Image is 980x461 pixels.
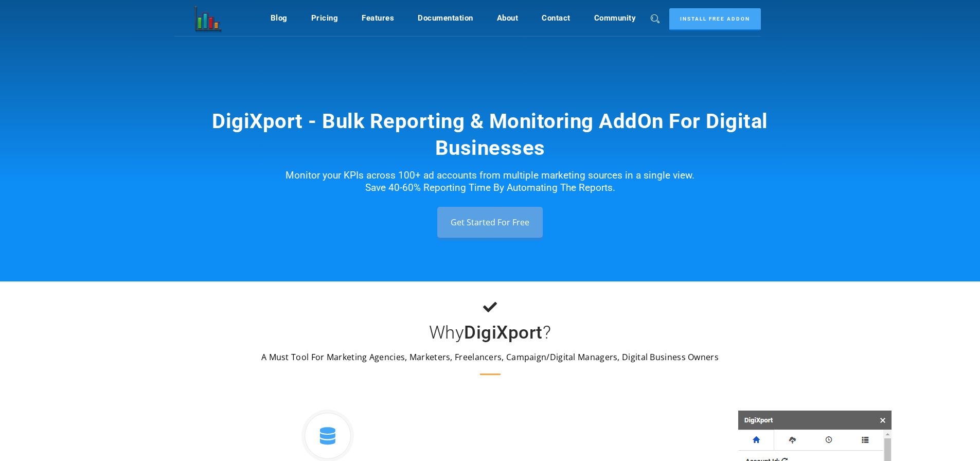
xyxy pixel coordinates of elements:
b: DigiXport [464,322,543,343]
a: Features [362,8,394,28]
a: Pricing [311,8,338,28]
a: About [497,8,519,28]
a: Documentation [418,8,473,28]
a: Contact [542,8,571,28]
a: Get Started For Free [437,207,543,238]
a: Community [594,8,636,28]
a: Install Free Addon [669,8,761,30]
h1: DigiXport - Bulk Reporting & Monitoring AddOn For Digital Businesses [197,108,783,162]
a: Blog [271,8,288,28]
